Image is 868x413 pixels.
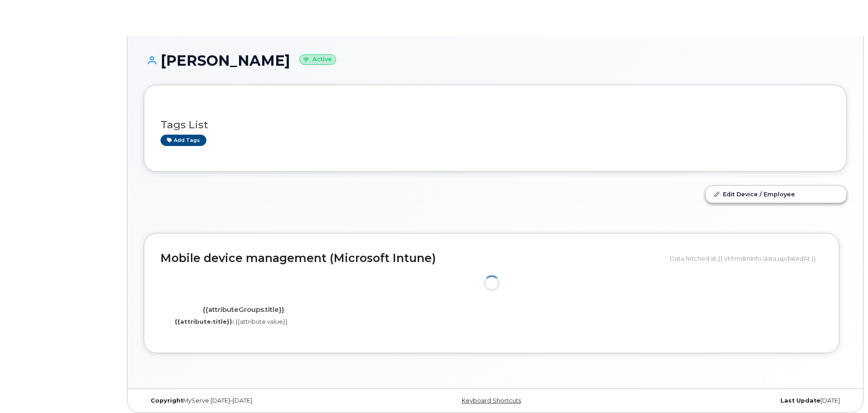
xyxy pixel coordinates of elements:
h2: Mobile device management (Microsoft Intune) [161,252,663,265]
span: {{attribute.value}} [235,318,288,325]
strong: Copyright [151,397,183,404]
a: Keyboard Shortcuts [462,397,521,404]
div: [DATE] [612,397,847,404]
h3: Tags List [161,119,830,131]
h4: {{attributeGroups.title}} [167,306,319,314]
div: MyServe [DATE]–[DATE] [144,397,378,404]
strong: Last Update [780,397,820,404]
div: Data fetched at {{ VM.mdmInfo.data.updatedAt }} [670,250,823,267]
label: {{attribute.title}}: [175,317,234,326]
a: Edit Device / Employee [706,186,846,202]
h1: [PERSON_NAME] [144,53,847,68]
a: Add tags [161,135,206,146]
small: Active [299,54,336,65]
